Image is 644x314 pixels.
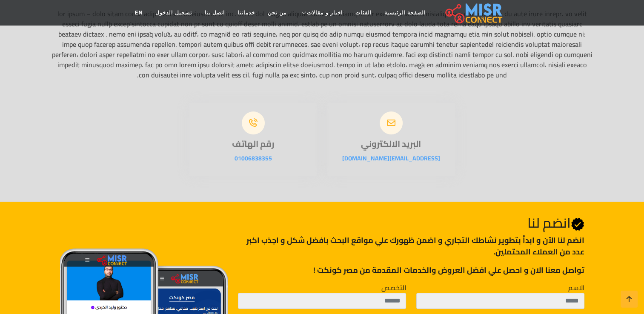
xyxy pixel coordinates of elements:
[238,214,584,231] h2: انضم لنا
[327,139,455,149] h3: البريد الالكتروني
[261,5,293,21] a: من نحن
[238,264,584,276] p: تواصل معنا الان و احصل علي افضل العروض والخدمات المقدمة من مصر كونكت !
[571,217,584,231] svg: Verified account
[198,5,231,21] a: اتصل بنا
[568,283,584,293] label: الاسم
[445,2,502,23] img: main.misr_connect
[349,5,378,21] a: الفئات
[235,153,272,164] a: 01006838355
[129,5,149,21] a: EN
[231,5,261,21] a: خدماتنا
[52,9,593,80] p: lor ipsum – dolo sitam conse adipis elitsed doeiusmod te inc. utl et dol magna aliquae admini ven...
[307,9,343,17] span: اخبار و مقالات
[238,234,584,257] p: انضم لنا اﻵن و ابدأ بتطوير نشاطك التجاري و اضمن ظهورك علي مواقع البحث بافضل شكل و اجذب اكبر عدد م...
[293,5,349,21] a: اخبار و مقالات
[378,5,432,21] a: الصفحة الرئيسية
[381,283,406,293] label: التخصص
[149,5,198,21] a: تسجيل الدخول
[189,139,317,149] h3: رقم الهاتف
[342,153,440,164] a: [EMAIL_ADDRESS][DOMAIN_NAME]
